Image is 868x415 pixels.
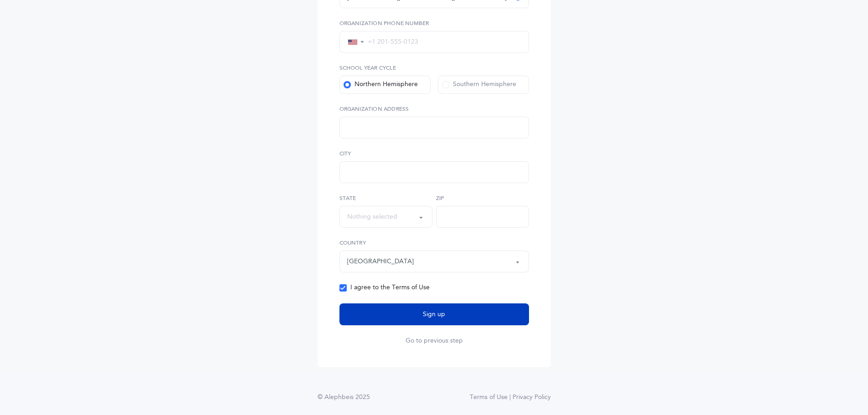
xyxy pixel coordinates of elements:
label: School Year Cycle [339,64,529,72]
div: Southern Hemisphere [442,80,516,89]
div: I agree to the Terms of Use [339,283,430,292]
span: Sign up [423,310,445,319]
span: ▼ [360,39,365,45]
label: Zip [436,194,529,202]
div: Northern Hemisphere [344,80,418,89]
div: © Alephbeis 2025 [318,393,370,402]
label: City [339,149,529,158]
button: Sign up [339,303,529,325]
div: Nothing selected [347,212,397,222]
button: United States [339,251,529,272]
button: Go to previous step [406,336,463,345]
button: Nothing selected [339,206,432,228]
input: +1 201-555-0123 [365,38,521,46]
label: Country [339,239,529,247]
span: State [339,195,356,201]
div: [GEOGRAPHIC_DATA] [347,257,414,266]
label: Organization Phone Number [339,19,529,27]
a: Terms of Use | Privacy Policy [470,393,551,402]
label: Organization Address [339,105,529,113]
